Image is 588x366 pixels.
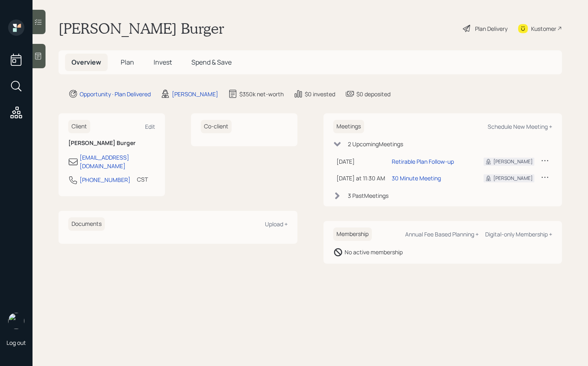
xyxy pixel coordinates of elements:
[68,217,105,231] h6: Documents
[59,19,224,37] h1: [PERSON_NAME] Burger
[201,120,232,133] h6: Co-client
[239,90,284,98] div: $350k net-worth
[7,339,26,347] div: Log out
[348,140,403,148] div: 2 Upcoming Meeting s
[475,24,508,33] div: Plan Delivery
[265,220,288,228] div: Upload +
[493,175,533,182] div: [PERSON_NAME]
[333,120,364,133] h6: Meetings
[392,174,441,182] div: 30 Minute Meeting
[145,123,155,130] div: Edit
[154,58,172,67] span: Invest
[493,158,533,165] div: [PERSON_NAME]
[356,90,391,98] div: $0 deposited
[405,230,479,238] div: Annual Fee Based Planning +
[121,58,134,67] span: Plan
[68,120,90,133] h6: Client
[488,123,552,130] div: Schedule New Meeting +
[392,157,454,166] div: Retirable Plan Follow-up
[333,227,372,241] h6: Membership
[137,175,148,184] div: CST
[72,58,101,67] span: Overview
[80,153,155,170] div: [EMAIL_ADDRESS][DOMAIN_NAME]
[485,230,552,238] div: Digital-only Membership +
[80,90,151,98] div: Opportunity · Plan Delivered
[8,313,24,329] img: aleksandra-headshot.png
[348,191,388,200] div: 3 Past Meeting s
[345,248,403,256] div: No active membership
[172,90,218,98] div: [PERSON_NAME]
[68,140,155,147] h6: [PERSON_NAME] Burger
[80,175,130,184] div: [PHONE_NUMBER]
[336,174,385,182] div: [DATE] at 11:30 AM
[305,90,335,98] div: $0 invested
[336,157,385,166] div: [DATE]
[191,58,232,67] span: Spend & Save
[531,24,556,33] div: Kustomer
